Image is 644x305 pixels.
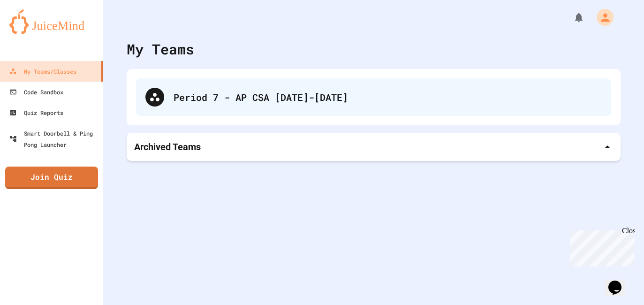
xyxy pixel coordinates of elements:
div: My Teams/Classes [9,66,76,77]
div: Period 7 - AP CSA [DATE]-[DATE] [174,90,602,104]
div: Chat with us now!Close [4,4,65,60]
p: Archived Teams [134,140,201,153]
div: Code Sandbox [9,86,63,98]
div: My Account [587,7,616,28]
img: logo-orange.svg [9,9,94,34]
div: Quiz Reports [9,107,63,118]
div: Period 7 - AP CSA [DATE]-[DATE] [136,78,611,116]
iframe: chat widget [605,267,635,296]
div: Smart Doorbell & Ping Pong Launcher [9,128,99,150]
iframe: chat widget [566,227,635,267]
div: My Notifications [556,9,587,25]
a: Join Quiz [5,167,98,189]
div: My Teams [127,38,194,60]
